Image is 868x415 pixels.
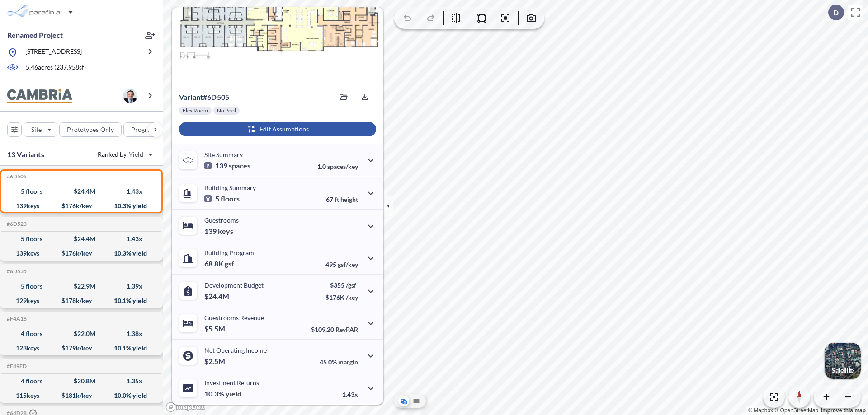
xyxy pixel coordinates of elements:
[340,196,358,203] span: height
[123,89,137,103] img: user logo
[821,407,866,414] a: Improve this map
[204,184,256,191] p: Building Summary
[204,216,239,224] p: Guestrooms
[165,402,205,412] a: Mapbox homepage
[326,196,358,203] p: 67
[123,122,172,137] button: Program
[204,249,254,256] p: Building Program
[335,196,339,203] span: ft
[204,227,233,236] p: 139
[204,194,240,203] p: 5
[204,281,264,289] p: Development Budget
[204,292,231,301] p: $24.4M
[59,122,122,137] button: Prototypes Only
[5,268,27,275] h5: Click to copy the code
[325,261,358,268] p: 495
[204,151,243,159] p: Site Summary
[204,346,267,354] p: Net Operating Income
[90,147,158,162] button: Ranked by Yield
[131,125,156,134] p: Program
[411,396,422,406] button: Site Plan
[204,259,234,268] p: 68.8K
[317,163,358,170] p: 1.0
[31,125,42,134] p: Site
[26,63,86,73] p: 5.46 acres ( 237,958 sf)
[325,294,358,301] p: $176K
[311,326,358,333] p: $109.20
[346,281,356,289] span: /gsf
[25,47,82,58] p: [STREET_ADDRESS]
[398,396,409,406] button: Aerial View
[748,407,773,414] a: Mapbox
[204,314,264,322] p: Guestrooms Revenue
[320,358,358,366] p: 45.0%
[833,9,839,17] p: D
[204,161,250,170] p: 139
[204,389,241,398] p: 10.3%
[225,259,234,268] span: gsf
[179,93,229,102] p: # 6d505
[342,391,358,398] p: 1.43x
[7,89,72,103] img: BrandImage
[346,294,358,301] span: /key
[67,125,114,134] p: Prototypes Only
[5,173,27,180] h5: Click to copy the code
[179,122,376,136] button: Edit Assumptions
[825,343,861,379] img: Switcher Image
[204,324,226,333] p: $5.5M
[24,122,57,137] button: Site
[221,194,240,203] span: floors
[179,93,203,101] span: Variant
[129,150,144,159] span: Yield
[325,281,358,289] p: $355
[327,163,358,170] span: spaces/key
[7,30,63,40] p: Renamed Project
[7,149,44,160] p: 13 Variants
[5,221,27,227] h5: Click to copy the code
[204,379,259,387] p: Investment Returns
[218,227,233,236] span: keys
[183,107,208,114] p: Flex Room
[832,367,854,374] p: Satellite
[204,357,226,366] p: $2.5M
[335,326,358,333] span: RevPAR
[5,316,27,322] h5: Click to copy the code
[5,363,27,369] h5: Click to copy the code
[338,358,358,366] span: margin
[825,343,861,379] button: Switcher ImageSatellite
[774,407,818,414] a: OpenStreetMap
[226,389,241,398] span: yield
[338,261,358,268] span: gsf/key
[229,161,250,170] span: spaces
[217,107,236,114] p: No Pool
